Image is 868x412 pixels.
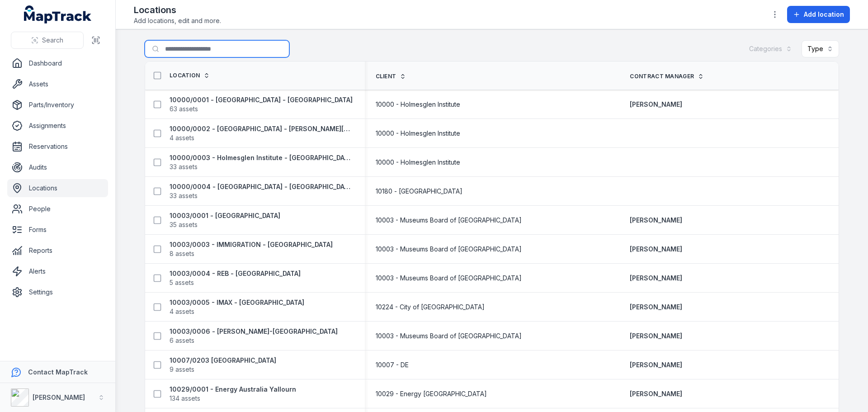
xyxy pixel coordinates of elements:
a: Settings [7,283,108,301]
span: 10007 - DE [376,360,409,369]
span: 4 assets [170,307,194,316]
a: Location [170,72,210,79]
span: Search [42,36,63,45]
span: 5 assets [170,278,194,287]
button: Add location [787,6,850,23]
strong: 10003/0005 - IMAX - [GEOGRAPHIC_DATA] [170,298,304,307]
a: [PERSON_NAME] [630,245,682,254]
span: Contract Manager [630,73,694,80]
a: MapTrack [24,5,92,24]
a: [PERSON_NAME] [630,100,682,109]
span: 35 assets [170,220,198,229]
a: Assignments [7,117,108,135]
span: 33 assets [170,191,198,200]
a: Parts/Inventory [7,96,108,114]
a: Locations [7,179,108,197]
span: 10180 - [GEOGRAPHIC_DATA] [376,187,462,196]
strong: 10000/0004 - [GEOGRAPHIC_DATA] - [GEOGRAPHIC_DATA] [170,182,354,191]
a: Assets [7,75,108,93]
a: [PERSON_NAME] [630,389,682,398]
button: Search [11,32,84,49]
strong: 10000/0003 - Holmesglen Institute - [GEOGRAPHIC_DATA] [170,153,354,162]
a: People [7,200,108,218]
span: Location [170,72,200,79]
strong: 10003/0006 - [PERSON_NAME]-[GEOGRAPHIC_DATA] [170,327,338,336]
h2: Locations [134,4,221,16]
a: 10000/0003 - Holmesglen Institute - [GEOGRAPHIC_DATA]33 assets [170,153,354,171]
a: [PERSON_NAME] [630,360,682,369]
span: 8 assets [170,249,194,258]
span: 10000 - Holmesglen Institute [376,158,460,167]
a: 10029/0001 - Energy Australia Yallourn134 assets [170,385,296,403]
strong: 10003/0003 - IMMIGRATION - [GEOGRAPHIC_DATA] [170,240,333,249]
span: Add locations, edit and more. [134,16,221,25]
strong: 10007/0203 [GEOGRAPHIC_DATA] [170,356,276,365]
a: Forms [7,221,108,239]
span: 9 assets [170,365,194,374]
strong: 10003/0001 - [GEOGRAPHIC_DATA] [170,211,280,220]
strong: 10003/0004 - REB - [GEOGRAPHIC_DATA] [170,269,301,278]
span: 4 assets [170,133,194,142]
span: Add location [804,10,844,19]
a: Client [376,73,406,80]
a: Alerts [7,262,108,280]
a: 10003/0006 - [PERSON_NAME]-[GEOGRAPHIC_DATA]6 assets [170,327,338,345]
button: Type [802,40,839,57]
span: 33 assets [170,162,198,171]
a: Reports [7,242,108,260]
span: 63 assets [170,104,198,114]
a: 10007/0203 [GEOGRAPHIC_DATA]9 assets [170,356,276,374]
a: 10003/0003 - IMMIGRATION - [GEOGRAPHIC_DATA]8 assets [170,240,333,258]
a: [PERSON_NAME] [630,303,682,312]
a: 10000/0004 - [GEOGRAPHIC_DATA] - [GEOGRAPHIC_DATA]33 assets [170,182,354,200]
strong: 10000/0001 - [GEOGRAPHIC_DATA] - [GEOGRAPHIC_DATA] [170,95,353,104]
span: 10224 - City of [GEOGRAPHIC_DATA] [376,303,485,312]
a: Audits [7,158,108,176]
span: 10003 - Museums Board of [GEOGRAPHIC_DATA] [376,245,522,254]
span: 6 assets [170,336,194,345]
span: 10003 - Museums Board of [GEOGRAPHIC_DATA] [376,274,522,283]
a: Dashboard [7,54,108,72]
a: [PERSON_NAME] [630,331,682,341]
a: [PERSON_NAME] [630,274,682,283]
a: 10000/0001 - [GEOGRAPHIC_DATA] - [GEOGRAPHIC_DATA]63 assets [170,95,353,114]
span: 10029 - Energy [GEOGRAPHIC_DATA] [376,389,487,398]
a: 10000/0002 - [GEOGRAPHIC_DATA] - [PERSON_NAME][GEOGRAPHIC_DATA]4 assets [170,124,354,142]
strong: [PERSON_NAME] [33,393,85,401]
span: 134 assets [170,394,200,403]
a: 10003/0005 - IMAX - [GEOGRAPHIC_DATA]4 assets [170,298,304,316]
span: 10003 - Museums Board of [GEOGRAPHIC_DATA] [376,331,522,341]
span: 10000 - Holmesglen Institute [376,129,460,138]
strong: 10029/0001 - Energy Australia Yallourn [170,385,296,394]
span: 10003 - Museums Board of [GEOGRAPHIC_DATA] [376,216,522,225]
span: Client [376,73,396,80]
strong: Contact MapTrack [28,368,88,376]
a: 10003/0001 - [GEOGRAPHIC_DATA]35 assets [170,211,280,229]
a: 10003/0004 - REB - [GEOGRAPHIC_DATA]5 assets [170,269,301,287]
a: Contract Manager [630,73,704,80]
span: 10000 - Holmesglen Institute [376,100,460,109]
strong: 10000/0002 - [GEOGRAPHIC_DATA] - [PERSON_NAME][GEOGRAPHIC_DATA] [170,124,354,133]
a: [PERSON_NAME] [630,216,682,225]
a: Reservations [7,137,108,156]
